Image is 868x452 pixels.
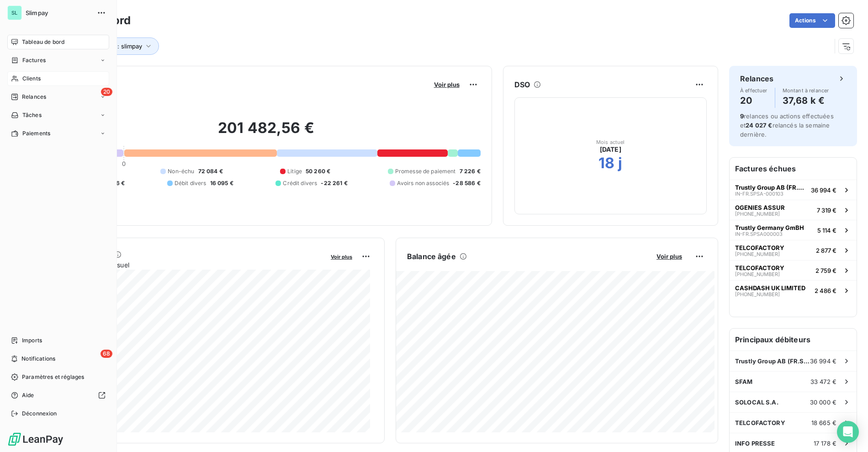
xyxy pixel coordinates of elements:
[22,111,42,119] span: Tâches
[740,112,834,138] span: relances ou actions effectuées et relancés la semaine dernière.
[22,56,46,64] span: Factures
[735,419,785,426] span: TELCOFACTORY
[735,357,810,365] span: Trustly Group AB (FR.SPSA)
[431,80,462,89] button: Voir plus
[837,421,859,443] div: Open Intercom Messenger
[783,93,829,108] h4: 37,68 k €
[735,211,780,217] span: [PHONE_NUMBER]
[596,139,625,145] span: Mois actuel
[460,167,481,175] span: 7 226 €
[740,88,767,93] span: À effectuer
[328,252,355,261] button: Voir plus
[735,284,805,292] span: CASHDASH UK LIMITED
[730,158,857,180] h6: Factures échues
[52,119,481,146] h2: 201 482,56 €
[22,391,34,399] span: Aide
[810,378,836,385] span: 33 472 €
[22,409,57,418] span: Déconnexion
[735,264,784,271] span: TELCOFACTORY
[817,227,836,234] span: 5 114 €
[7,432,64,447] img: Logo LeanPay
[730,240,857,260] button: TELCOFACTORY[PHONE_NUMBER]2 877 €
[101,350,112,358] span: 68
[735,251,780,257] span: [PHONE_NUMBER]
[321,179,347,187] span: -22 261 €
[397,179,449,187] span: Avoirs non associés
[740,73,773,84] h6: Relances
[735,184,807,191] span: Trustly Group AB (FR.SPSA)
[810,399,836,406] span: 30 000 €
[730,280,857,300] button: CASHDASH UK LIMITED[PHONE_NUMBER]2 486 €
[85,37,159,55] button: Client : slimpay
[815,287,836,294] span: 2 486 €
[618,154,622,172] h2: j
[7,5,22,20] div: SL
[654,252,685,261] button: Voir plus
[735,440,775,447] span: INFO PRESSE
[306,167,330,175] span: 50 260 €
[434,81,460,88] span: Voir plus
[730,260,857,280] button: TELCOFACTORY[PHONE_NUMBER]2 759 €
[600,145,621,154] span: [DATE]
[283,179,317,187] span: Crédit divers
[122,160,126,167] span: 0
[817,207,836,214] span: 7 319 €
[740,93,767,108] h4: 20
[52,260,324,270] span: Chiffre d'affaires mensuel
[735,378,753,385] span: SFAM
[22,74,41,83] span: Clients
[730,220,857,240] button: Trustly Germany GmBHIN-FR.SPSA0000035 114 €
[198,167,223,175] span: 72 084 €
[730,180,857,200] button: Trustly Group AB (FR.SPSA)IN-FR.SPSA-00010336 994 €
[783,88,829,93] span: Montant à relancer
[287,167,302,175] span: Litige
[168,167,194,175] span: Non-échu
[789,13,835,28] button: Actions
[22,373,84,381] span: Paramètres et réglages
[407,251,456,262] h6: Balance âgée
[815,267,836,274] span: 2 759 €
[99,43,142,50] span: Client : slimpay
[598,154,614,172] h2: 18
[656,253,682,260] span: Voir plus
[735,399,778,406] span: SOLOCAL S.A.
[453,179,480,187] span: -28 586 €
[730,329,857,351] h6: Principaux débiteurs
[811,186,836,194] span: 36 994 €
[101,88,112,96] span: 20
[735,244,784,251] span: TELCOFACTORY
[735,224,804,231] span: Trustly Germany GmBH
[810,357,836,365] span: 36 994 €
[730,200,857,220] button: OGENIES ASSUR[PHONE_NUMBER]7 319 €
[21,355,55,363] span: Notifications
[735,292,780,297] span: [PHONE_NUMBER]
[22,38,64,46] span: Tableau de bord
[735,231,783,237] span: IN-FR.SPSA000003
[746,122,772,129] span: 24 027 €
[22,93,46,101] span: Relances
[740,112,744,120] span: 9
[175,179,206,187] span: Débit divers
[22,336,42,345] span: Imports
[735,204,785,211] span: OGENIES ASSUR
[735,191,783,197] span: IN-FR.SPSA-000103
[210,179,233,187] span: 16 095 €
[811,419,836,426] span: 18 665 €
[735,271,780,277] span: [PHONE_NUMBER]
[331,254,352,260] span: Voir plus
[22,129,50,138] span: Paiements
[395,167,456,175] span: Promesse de paiement
[7,388,109,403] a: Aide
[814,440,836,447] span: 17 178 €
[26,9,91,16] span: Slimpay
[514,79,530,90] h6: DSO
[816,247,836,254] span: 2 877 €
